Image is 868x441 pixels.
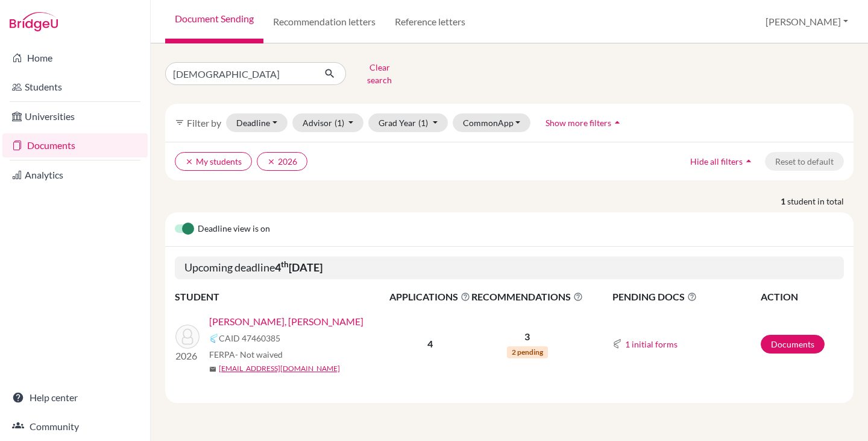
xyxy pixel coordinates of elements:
[765,152,844,171] button: Reset to default
[760,10,854,33] button: [PERSON_NAME]
[612,339,622,349] img: Common App logo
[743,155,755,167] i: arrow_drop_up
[761,335,825,354] a: Documents
[209,348,283,361] span: FERPA
[187,117,221,128] span: Filter by
[368,113,448,132] button: Grad Year(1)
[2,385,148,410] a: Help center
[418,118,428,128] span: (1)
[175,325,200,349] img: Moreno Lorenzo, Christian
[257,152,307,171] button: clear2026
[175,256,844,279] h5: Upcoming deadline
[389,290,470,304] span: APPLICATIONS
[335,118,344,128] span: (1)
[546,118,611,128] span: Show more filters
[2,414,148,439] a: Community
[2,104,148,128] a: Universities
[507,346,548,358] span: 2 pending
[175,118,184,127] i: filter_list
[427,338,433,349] b: 4
[198,222,270,236] span: Deadline view is on
[453,113,531,132] button: CommonApp
[209,314,363,329] a: [PERSON_NAME], [PERSON_NAME]
[471,329,583,344] p: 3
[2,75,148,99] a: Students
[175,152,252,171] button: clearMy students
[781,195,787,208] strong: 1
[267,157,275,166] i: clear
[535,113,634,132] button: Show more filtersarrow_drop_up
[2,133,148,157] a: Documents
[209,334,219,343] img: Common App logo
[10,12,58,31] img: Bridge-U
[612,290,759,304] span: PENDING DOCS
[2,46,148,70] a: Home
[165,62,315,85] input: Find student by name...
[760,289,844,305] th: ACTION
[471,290,583,304] span: RECOMMENDATIONS
[185,157,193,166] i: clear
[787,195,854,208] span: student in total
[219,363,340,374] a: [EMAIL_ADDRESS][DOMAIN_NAME]
[624,337,678,351] button: 1 initial forms
[175,349,200,363] p: 2026
[281,259,289,269] sup: th
[292,113,364,132] button: Advisor(1)
[175,289,389,305] th: STUDENT
[2,163,148,187] a: Analytics
[611,116,623,128] i: arrow_drop_up
[275,261,322,274] b: 4 [DATE]
[680,152,765,171] button: Hide all filtersarrow_drop_up
[219,332,280,344] span: CAID 47460385
[226,113,288,132] button: Deadline
[690,156,743,167] span: Hide all filters
[235,349,283,360] span: - Not waived
[346,58,413,89] button: Clear search
[209,366,216,373] span: mail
